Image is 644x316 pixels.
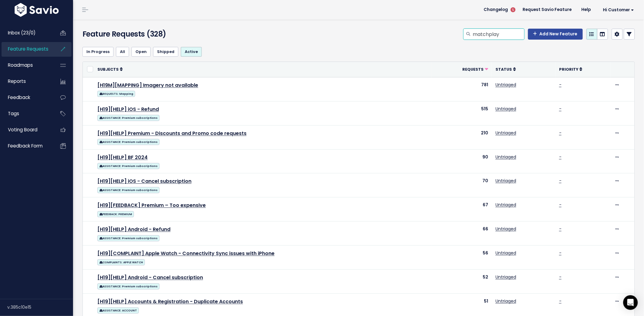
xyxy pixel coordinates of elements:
[432,101,492,125] td: 515
[559,298,562,304] a: -
[97,114,159,121] a: ASSISTANCE: Premium subscriptions
[559,274,562,280] a: -
[596,5,639,15] a: Hi Customer
[97,187,159,193] span: ASSISTANCE: Premium subscriptions
[495,106,516,112] a: Untriaged
[97,154,148,161] a: [H19][HELP] BF 2024
[495,82,516,88] a: Untriaged
[432,173,492,197] td: 70
[432,77,492,101] td: 781
[97,162,159,169] a: ASSISTANCE: Premium subscriptions
[2,91,51,105] a: Feedback
[8,126,37,133] span: Voting Board
[2,139,51,153] a: Feedback form
[495,66,516,72] a: Status
[495,67,512,72] span: Status
[131,47,151,57] a: Open
[603,8,634,12] span: Hi Customer
[97,67,119,72] span: Subjects
[8,46,48,52] span: Feature Requests
[495,130,516,136] a: Untriaged
[97,211,134,217] span: FEEDBACK: PREMIUM
[432,222,492,246] td: 66
[495,202,516,208] a: Untriaged
[97,186,159,194] a: ASSISTANCE: Premium subscriptions
[97,90,135,97] a: REQUESTS: Mapping
[432,197,492,222] td: 67
[577,5,596,14] a: Help
[495,226,516,232] a: Untriaged
[559,66,582,72] a: Priority
[8,62,33,68] span: Roadmaps
[559,154,562,160] a: -
[528,29,583,40] a: Add New Feature
[462,67,484,72] span: Requests
[8,30,36,36] span: Inbox (23/0)
[82,47,114,57] a: In Progress
[97,234,159,242] a: ASSISTANCE: Premium subscriptions
[97,91,135,97] span: REQUESTS: Mapping
[97,282,159,290] a: ASSISTANCE: Premium subscriptions
[432,246,492,270] td: 56
[8,78,26,84] span: Reports
[8,110,19,117] span: Tags
[462,66,488,72] a: Requests
[511,7,516,12] span: 5
[97,202,206,209] a: [H19][FEEDBACK] Premium – Too expensive
[495,298,516,304] a: Untriaged
[559,250,562,256] a: -
[97,82,198,89] a: [H19M][MAPPING] Imagery not available
[623,295,638,310] div: Open Intercom Messenger
[2,42,51,56] a: Feature Requests
[2,107,51,121] a: Tags
[495,274,516,280] a: Untriaged
[2,58,51,72] a: Roadmaps
[432,149,492,173] td: 90
[432,125,492,149] td: 210
[559,82,562,88] a: -
[2,123,51,137] a: Voting Board
[559,178,562,184] a: -
[97,138,159,145] a: ASSISTANCE: Premium subscriptions
[82,29,261,40] h4: Feature Requests (328)
[559,202,562,208] a: -
[97,226,170,233] a: [H19][HELP] Android - Refund
[8,94,30,101] span: Feedback
[559,130,562,136] a: -
[8,143,43,149] span: Feedback form
[97,298,243,305] a: [H19][HELP] Accounts & Registration - Duplicate Accounts
[97,139,159,145] span: ASSISTANCE: Premium subscriptions
[97,178,191,185] a: [H19][HELP] iOS - Cancel subscription
[97,235,159,241] span: ASSISTANCE: Premium subscriptions
[518,5,577,14] a: Request Savio Feature
[97,106,159,113] a: [H19][HELP] iOS - Refund
[472,29,524,40] input: Search features...
[432,270,492,294] td: 52
[97,66,123,72] a: Subjects
[97,210,134,218] a: FEEDBACK: PREMIUM
[13,3,60,17] img: logo-white.9d6f32f41409.svg
[559,67,578,72] span: Priority
[82,47,635,57] ul: Filter feature requests
[559,226,562,232] a: -
[97,115,159,121] span: ASSISTANCE: Premium subscriptions
[97,283,159,289] span: ASSISTANCE: Premium subscriptions
[97,250,275,257] a: [H19][COMPLAINT] Apple Watch - Connectivity Sync issues with iPhone
[97,258,145,266] a: COMPLAINTS: APPLE WATCH
[116,47,129,57] a: All
[2,26,51,40] a: Inbox (23/0)
[7,299,73,315] div: v.385c10e15
[97,259,145,265] span: COMPLAINTS: APPLE WATCH
[97,130,247,137] a: [H19][HELP] Premium - Discounts and Promo code requests
[484,8,508,12] span: Changelog
[559,106,562,112] a: -
[97,274,203,281] a: [H19][HELP] Android - Cancel subscription
[97,307,139,314] span: ASSISTANCE: ACCOUNT
[153,47,178,57] a: Shipped
[495,250,516,256] a: Untriaged
[495,178,516,184] a: Untriaged
[181,47,202,57] a: Active
[97,306,139,314] a: ASSISTANCE: ACCOUNT
[495,154,516,160] a: Untriaged
[2,74,51,88] a: Reports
